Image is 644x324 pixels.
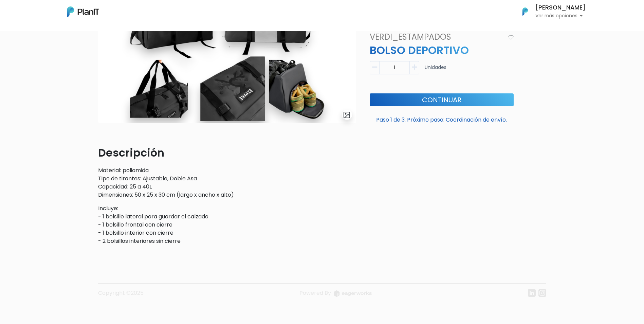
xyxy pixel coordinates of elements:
p: Descripción [98,145,356,161]
img: gallery-light [343,111,351,119]
button: PlanIt Logo [PERSON_NAME] Ver más opciones [514,3,586,20]
p: Material: poliamida Tipo de tirantes: Ajustable, Doble Asa Capacidad: 25 a 40L Dimensiones: 50 x ... [98,166,356,199]
p: BOLSO DEPORTIVO [366,42,518,58]
img: heart_icon [508,35,514,40]
p: Unidades [425,64,446,77]
img: instagram-7ba2a2629254302ec2a9470e65da5de918c9f3c9a63008f8abed3140a32961bf.svg [538,289,546,297]
h4: VERDI_ESTAMPADOS [366,32,505,42]
div: ¿Necesitás ayuda? [35,6,98,20]
p: Ver más opciones [535,14,586,18]
img: PlanIt Logo [518,4,533,19]
a: Powered By [299,289,372,302]
p: Incluye: - 1 bolsillo lateral para guardar el calzado - 1 bolsillo frontal con cierre - 1 bolsill... [98,204,356,245]
button: Continuar [370,93,514,106]
img: linkedin-cc7d2dbb1a16aff8e18f147ffe980d30ddd5d9e01409788280e63c91fc390ff4.svg [528,289,536,297]
p: Copyright ©2025 [98,289,144,302]
h6: [PERSON_NAME] [535,5,586,11]
img: PlanIt Logo [67,6,99,17]
p: Paso 1 de 3. Próximo paso: Coordinación de envío. [370,113,514,124]
img: logo_eagerworks-044938b0bf012b96b195e05891a56339191180c2d98ce7df62ca656130a436fa.svg [334,290,372,297]
span: translation missing: es.layouts.footer.powered_by [299,289,331,297]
